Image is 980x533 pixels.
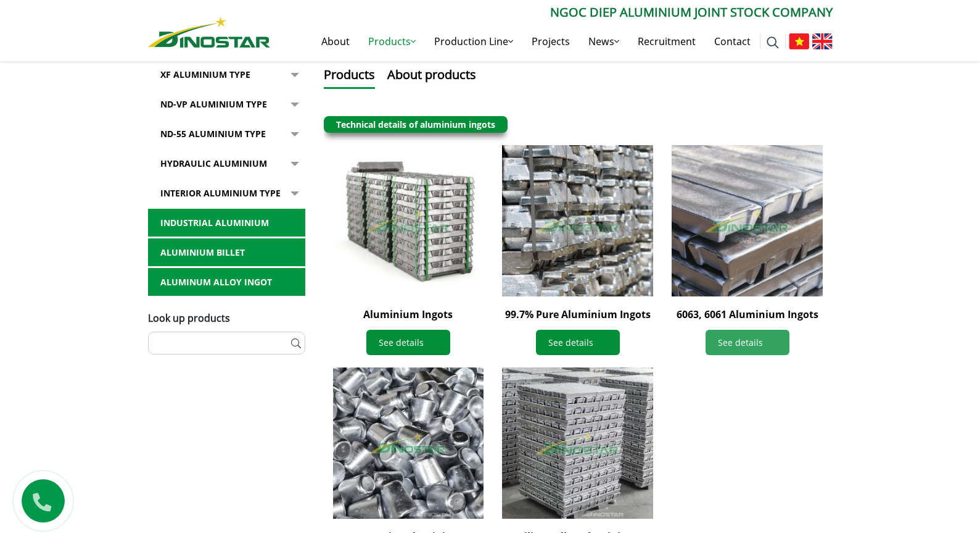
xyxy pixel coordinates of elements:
a: XF Aluminium type [148,61,305,89]
a: Production Line [425,22,522,61]
img: Tiếng Việt [789,33,809,49]
a: ND-55 Aluminium type [148,120,305,148]
a: Technical details of aluminium ingots [336,119,495,130]
a: Products [359,22,425,61]
a: Interior Aluminium Type [148,179,305,208]
a: See details [706,330,789,355]
a: Projects [522,22,579,61]
span: Look up products [148,311,230,325]
img: Aluminium Ingots [333,145,484,296]
a: Contact [705,22,760,61]
img: 6063, 6061 Aluminium Ingots [672,145,823,296]
img: search [767,36,779,49]
button: Products [324,65,375,89]
img: Silicon Alloy Aluminium Ingots [502,367,653,519]
a: Recruitment [628,22,705,61]
a: Industrial aluminium [148,209,305,237]
p: Ngoc Diep Aluminium Joint Stock Company [270,3,833,22]
a: 99.7% Pure Aluminium Ingots [505,308,651,321]
button: About products [387,65,476,89]
a: Aluminium billet [148,238,305,267]
img: Nhôm Dinostar [148,17,270,48]
a: Hydraulic Aluminium [148,149,305,178]
a: About [312,22,359,61]
a: ND-VP Aluminium type [148,90,305,119]
img: English [812,33,833,49]
a: 6063, 6061 Aluminium Ingots [677,308,818,321]
a: Aluminium Ingots [363,308,453,321]
a: See details [366,330,450,355]
a: News [579,22,628,61]
a: Aluminum alloy ingot [148,268,305,296]
img: 99.7% Pure Aluminium Ingots [502,145,653,296]
img: Degassing aluminium [333,367,484,519]
a: See details [536,330,620,355]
